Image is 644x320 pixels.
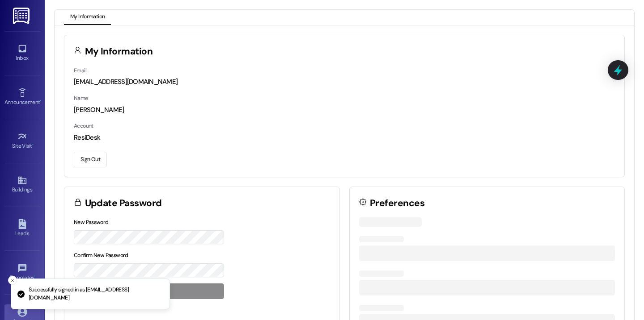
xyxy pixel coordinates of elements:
[74,67,86,74] label: Email
[74,152,107,167] button: Sign Out
[4,261,40,285] a: Templates •
[74,77,615,87] div: [EMAIL_ADDRESS][DOMAIN_NAME]
[40,98,41,104] span: •
[8,276,17,285] button: Close toast
[64,10,111,25] button: My Information
[29,286,162,302] p: Successfully signed in as [EMAIL_ADDRESS][DOMAIN_NAME]
[4,173,40,197] a: Buildings
[32,141,34,148] span: •
[85,199,162,208] h3: Update Password
[4,216,40,241] a: Leads
[74,252,128,259] label: Confirm New Password
[370,199,424,208] h3: Preferences
[74,105,615,115] div: [PERSON_NAME]
[74,95,88,102] label: Name
[4,129,40,153] a: Site Visit •
[85,47,153,56] h3: My Information
[13,8,31,24] img: ResiDesk Logo
[74,219,109,226] label: New Password
[74,122,93,129] label: Account
[4,41,40,65] a: Inbox
[74,133,615,142] div: ResiDesk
